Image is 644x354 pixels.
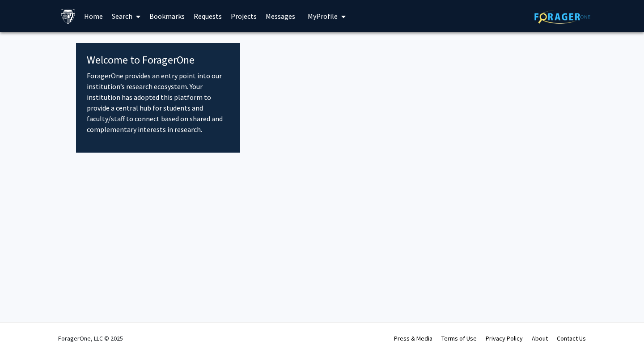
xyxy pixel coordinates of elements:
[226,0,261,32] a: Projects
[189,0,226,32] a: Requests
[87,54,229,67] h4: Welcome to ForagerOne
[534,10,590,24] img: ForagerOne Logo
[107,0,145,32] a: Search
[308,12,338,21] span: My Profile
[394,334,432,342] a: Press & Media
[261,0,300,32] a: Messages
[441,334,477,342] a: Terms of Use
[80,0,107,32] a: Home
[87,70,229,135] p: ForagerOne provides an entry point into our institution’s research ecosystem. Your institution ha...
[486,334,523,342] a: Privacy Policy
[532,334,548,342] a: About
[58,323,123,354] div: ForagerOne, LLC © 2025
[557,334,586,342] a: Contact Us
[60,9,76,24] img: Johns Hopkins University Logo
[145,0,189,32] a: Bookmarks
